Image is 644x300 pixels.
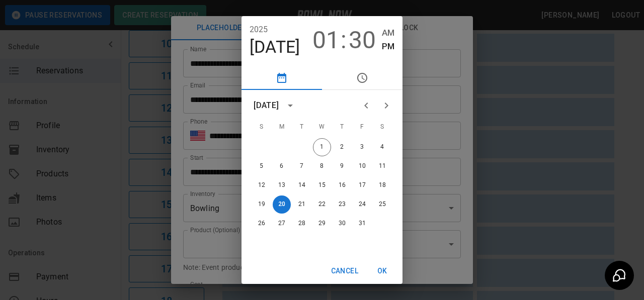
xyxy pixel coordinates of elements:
[254,99,279,112] div: [DATE]
[327,262,362,280] button: Cancel
[313,157,331,175] button: 8
[313,117,331,137] span: Wednesday
[353,157,371,175] button: 10
[333,195,351,214] button: 23
[253,157,271,175] button: 5
[293,195,311,214] button: 21
[376,95,396,116] button: Next month
[253,215,271,233] button: 26
[273,176,291,194] button: 13
[312,26,340,54] button: 01
[273,157,291,175] button: 6
[353,176,371,194] button: 17
[333,215,351,233] button: 30
[366,262,398,280] button: OK
[273,195,291,214] button: 20
[293,157,311,175] button: 7
[341,26,347,54] span: :
[313,138,331,156] button: 1
[253,176,271,194] button: 12
[253,195,271,214] button: 19
[353,138,371,156] button: 3
[273,215,291,233] button: 27
[373,138,391,156] button: 4
[273,117,291,137] span: Monday
[373,195,391,214] button: 25
[333,117,351,137] span: Thursday
[373,117,391,137] span: Saturday
[313,176,331,194] button: 15
[353,195,371,214] button: 24
[313,215,331,233] button: 29
[242,66,322,90] button: pick date
[356,95,376,116] button: Previous month
[353,117,371,137] span: Friday
[313,195,331,214] button: 22
[333,176,351,194] button: 16
[250,23,268,37] button: 2025
[250,37,300,58] button: [DATE]
[353,215,371,233] button: 31
[293,215,311,233] button: 28
[282,97,299,114] button: calendar view is open, switch to year view
[293,176,311,194] button: 14
[349,26,376,54] button: 30
[293,117,311,137] span: Tuesday
[382,40,394,53] button: PM
[373,157,391,175] button: 11
[373,176,391,194] button: 18
[253,117,271,137] span: Sunday
[333,157,351,175] button: 9
[322,66,403,90] button: pick time
[382,26,394,40] button: AM
[333,138,351,156] button: 2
